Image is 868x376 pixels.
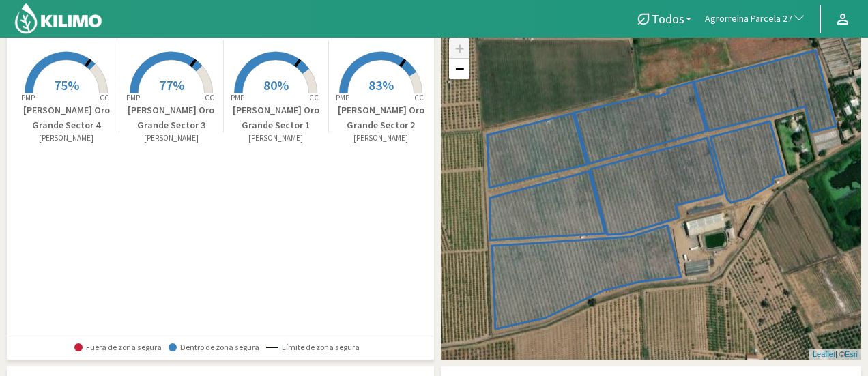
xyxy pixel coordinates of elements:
p: [PERSON_NAME] Oro Grande Sector 2 [329,103,434,132]
span: Agrorreina Parcela 27 [705,12,792,26]
tspan: CC [100,93,110,102]
span: 80% [263,76,289,93]
p: [PERSON_NAME] [329,132,434,144]
span: Límite de zona segura [266,343,360,352]
button: Agrorreina Parcela 27 [698,4,813,34]
p: [PERSON_NAME] Oro Grande Sector 4 [14,103,119,132]
span: 83% [368,76,394,93]
span: Todos [652,12,684,26]
tspan: CC [310,93,319,102]
tspan: PMP [336,93,349,102]
a: Leaflet [813,350,835,358]
a: Zoom in [449,38,469,59]
a: Esri [845,350,858,358]
tspan: CC [415,93,424,102]
span: 77% [159,76,184,93]
p: [PERSON_NAME] [224,132,328,144]
a: Zoom out [449,59,469,79]
span: Fuera de zona segura [74,343,162,352]
p: [PERSON_NAME] [119,132,224,144]
tspan: CC [205,93,214,102]
tspan: PMP [231,93,244,102]
img: Kilimo [14,2,103,35]
div: | © [809,349,861,360]
p: [PERSON_NAME] [14,132,119,144]
tspan: PMP [126,93,140,102]
span: Dentro de zona segura [169,343,259,352]
p: [PERSON_NAME] Oro Grande Sector 3 [119,103,224,132]
p: [PERSON_NAME] Oro Grande Sector 1 [224,103,328,132]
span: 75% [54,76,79,93]
tspan: PMP [21,93,35,102]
